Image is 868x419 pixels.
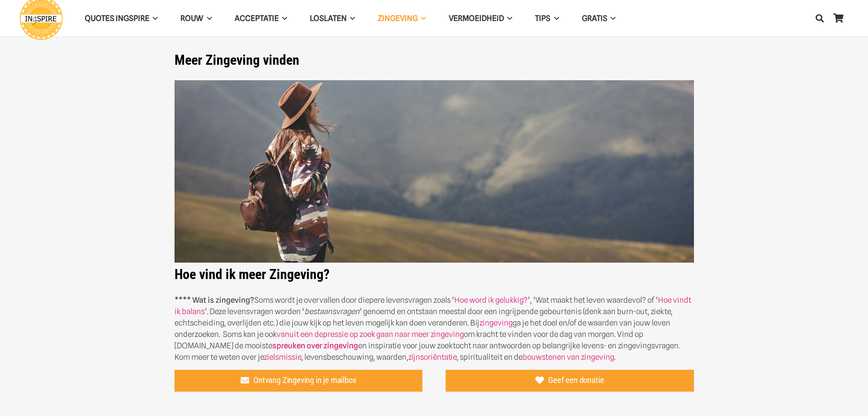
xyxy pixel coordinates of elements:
span: Acceptatie Menu [279,7,287,30]
span: ROUW Menu [203,7,211,30]
span: TIPS Menu [550,7,559,30]
span: Zingeving [378,14,418,23]
span: ROUW [180,14,203,23]
a: Hoe vindt ik balans [175,295,691,316]
a: vanuit een depressie op zoek gaan naar meer zingeving [277,330,464,339]
a: GRATISGRATIS Menu [570,7,627,30]
span: Acceptatie [235,14,279,23]
a: zielsmissie [264,352,301,362]
a: QUOTES INGSPIREQUOTES INGSPIRE Menu [73,7,169,30]
a: Hoe word ik gelukkig? [454,295,528,305]
span: QUOTES INGSPIRE [85,14,149,23]
span: Zingeving Menu [418,7,426,30]
em: bestaansvragen [304,307,360,316]
a: VERMOEIDHEIDVERMOEIDHEID Menu [437,7,524,30]
span: TIPS [535,14,550,23]
a: spreuken over zingeving [272,341,358,350]
a: LoslatenLoslaten Menu [298,7,366,30]
img: Meer zingeving vinden op ingspire het zingevingsplatform [175,80,694,263]
a: ROUWROUW Menu [169,7,223,30]
a: Ontvang Zingeving in je mailbox [175,370,423,392]
p: Soms wordt je overvallen door diepere levensvragen zoals ‘ ’, ‘Wat maakt het leven waardevol? of ... [175,295,694,363]
a: Zoeken [811,7,829,30]
a: Geef een donatie [446,370,694,392]
span: Geef een donatie [548,376,604,386]
span: VERMOEIDHEID Menu [504,7,512,30]
a: TIPSTIPS Menu [524,7,570,30]
strong: **** Wat is zingeving? [175,295,254,305]
span: Loslaten Menu [347,7,355,30]
span: VERMOEIDHEID [449,14,504,23]
a: zingeving [479,318,513,327]
a: AcceptatieAcceptatie Menu [223,7,298,30]
span: Ontvang Zingeving in je mailbox [253,376,356,386]
a: bouwstenen van zingeving [523,352,614,362]
span: Loslaten [310,14,347,23]
span: GRATIS [582,14,607,23]
span: GRATIS Menu [607,7,616,30]
span: QUOTES INGSPIRE Menu [149,7,158,30]
a: zijnsoriëntatie [408,352,457,362]
a: ZingevingZingeving Menu [366,7,437,30]
h1: Meer Zingeving vinden [175,52,694,68]
strong: Hoe vind ik meer Zingeving? [175,250,694,282]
